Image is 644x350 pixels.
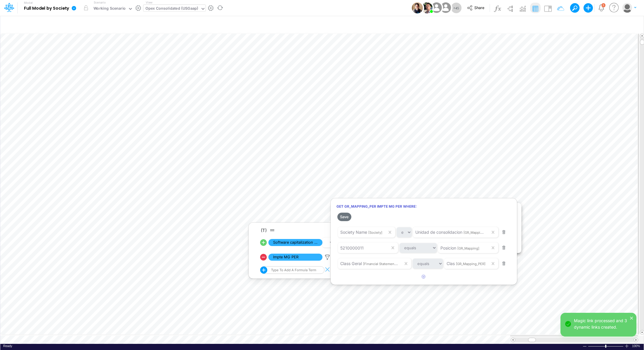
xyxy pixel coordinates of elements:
[415,230,462,235] span: Unidad de consolidacion
[363,261,398,266] span: [Financial Statements]
[340,245,364,251] div: 5210000011
[447,260,485,267] div: Clas
[368,231,382,235] span: [Society]
[340,260,398,267] div: Class Geral
[457,246,479,250] span: [GR_Mapping]
[630,314,634,320] button: close
[412,2,423,13] img: User Image Icon
[415,229,485,235] div: Unidad de consolidacion
[340,245,364,250] span: 5210000011
[337,213,351,221] button: Save
[574,317,632,330] div: Magic link processed and 3 dynamic links created.
[440,245,456,250] span: Posicion
[440,245,479,251] div: Posicion
[439,1,452,14] img: User Image Icon
[340,261,362,266] span: Class Geral
[447,261,455,266] span: Clas
[464,230,485,235] span: [GR_Mapping]
[24,1,33,5] label: Model
[456,262,485,266] span: [GR_Mapping_PER]
[340,229,382,235] div: Society Name
[94,0,106,5] label: Scenario
[146,0,152,5] label: View
[421,2,433,13] img: User Image Icon
[340,230,367,235] span: Society Name
[430,1,443,14] img: User Image Icon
